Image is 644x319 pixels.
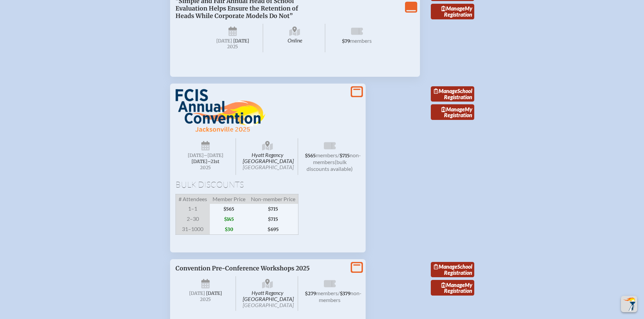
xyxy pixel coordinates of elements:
span: Member Price [210,194,248,204]
span: $715 [248,204,298,214]
span: [GEOGRAPHIC_DATA] [243,164,294,170]
span: $379 [340,291,350,297]
span: / [337,152,339,158]
span: # Attendees [176,194,210,204]
span: [DATE] [233,38,249,44]
span: [DATE] [206,290,222,296]
h1: Bulk Discounts [176,180,360,189]
span: non-members [319,290,362,303]
span: $715 [339,153,350,159]
span: Manage [441,106,465,112]
span: $695 [248,224,298,235]
a: ManageSchool Registration [431,262,474,278]
span: Hyatt Regency [GEOGRAPHIC_DATA] [237,138,298,175]
a: ManageSchool Registration [431,86,474,102]
span: 1–1 [176,204,210,214]
span: members [350,37,372,44]
button: Scroll Top [621,296,637,312]
img: To the top [622,297,636,311]
span: [DATE] [188,153,204,158]
span: [DATE] [216,38,232,44]
span: Convention Pre-Conference Workshops 2025 [176,265,310,272]
span: $79 [342,38,350,44]
span: Non-member Price [248,194,298,204]
span: non-members [313,152,361,165]
span: 2025 [181,165,231,170]
span: Online [264,24,325,52]
span: Manage [441,282,465,288]
span: members [316,290,338,296]
span: / [338,290,340,296]
span: [GEOGRAPHIC_DATA] [243,302,294,308]
a: ManageMy Registration [431,4,474,19]
span: Manage [441,5,465,12]
span: $279 [305,291,316,297]
span: members [316,152,337,158]
span: Manage [434,88,457,94]
span: Hyatt Regency [GEOGRAPHIC_DATA] [237,276,298,311]
span: 2025 [208,44,258,49]
span: [DATE] [189,290,205,296]
a: ManageMy Registration [431,280,474,296]
span: [DATE]–⁠21st [191,159,219,164]
img: FCIS Convention 2025 [176,89,265,132]
span: 2–30 [176,214,210,224]
span: $715 [248,214,298,224]
span: $565 [210,204,248,214]
span: (bulk discounts available) [307,159,353,172]
span: $565 [305,153,316,159]
span: –[DATE] [204,153,223,158]
span: 31–1000 [176,224,210,235]
span: Manage [434,263,457,270]
span: $30 [210,224,248,235]
span: 2025 [181,297,231,302]
a: ManageMy Registration [431,104,474,120]
span: $145 [210,214,248,224]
